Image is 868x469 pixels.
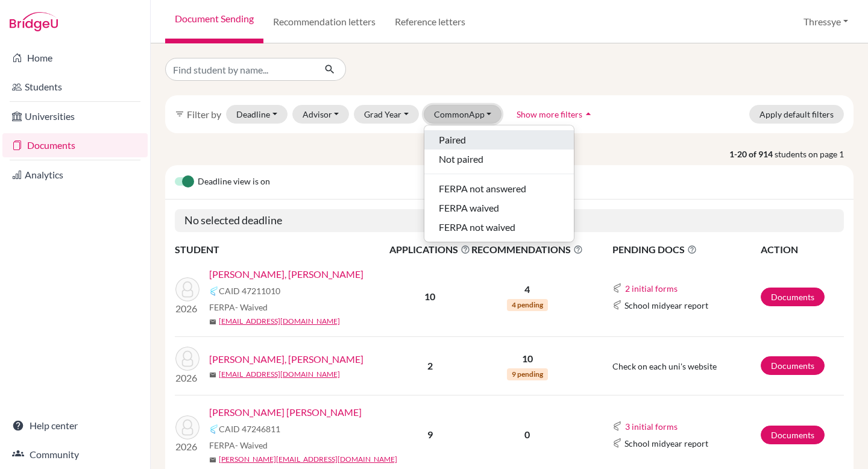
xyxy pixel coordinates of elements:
[761,426,825,444] a: Documents
[424,105,502,124] button: CommonApp
[354,105,419,124] button: Grad Year
[219,285,280,297] span: CAID 47211010
[471,282,583,297] p: 4
[209,424,219,434] img: Common App logo
[187,109,221,120] span: Filter by
[2,442,148,467] a: Community
[175,209,844,232] h5: No selected deadline
[226,105,288,124] button: Deadline
[2,414,148,438] a: Help center
[424,291,435,302] b: 10
[439,220,515,234] span: FERPA not waived
[2,163,148,187] a: Analytics
[235,302,268,312] span: - Waived
[424,198,574,218] button: FERPA waived
[749,105,844,124] button: Apply default filters
[209,286,219,296] img: Common App logo
[219,454,397,465] a: [PERSON_NAME][EMAIL_ADDRESS][DOMAIN_NAME]
[624,282,678,295] button: 2 initial forms
[424,150,574,169] button: Not paired
[612,283,622,293] img: Common App logo
[775,148,854,160] span: students on page 1
[175,415,200,439] img: Hartono, Naomi Reanne
[471,242,583,257] span: RECOMMENDATIONS
[439,133,466,147] span: Paired
[175,109,184,119] i: filter_list
[10,12,58,31] img: Bridge-U
[427,429,433,440] b: 9
[209,405,362,420] a: [PERSON_NAME] [PERSON_NAME]
[507,368,548,380] span: 9 pending
[389,242,470,257] span: APPLICATIONS
[2,104,148,128] a: Universities
[624,437,708,450] span: School midyear report
[761,356,825,375] a: Documents
[219,316,340,327] a: [EMAIL_ADDRESS][DOMAIN_NAME]
[165,58,315,81] input: Find student by name...
[209,301,268,313] span: FERPA
[175,371,200,385] p: 2026
[175,277,200,301] img: Avery Kho, Kiera
[235,440,268,450] span: - Waived
[175,301,200,316] p: 2026
[209,267,363,282] a: [PERSON_NAME], [PERSON_NAME]
[507,299,548,311] span: 4 pending
[2,46,148,70] a: Home
[517,109,582,119] span: Show more filters
[506,105,605,124] button: Show more filtersarrow_drop_up
[219,369,340,380] a: [EMAIL_ADDRESS][DOMAIN_NAME]
[424,179,574,198] button: FERPA not answered
[2,75,148,99] a: Students
[798,10,854,33] button: Thressye
[209,352,363,367] a: [PERSON_NAME], [PERSON_NAME]
[209,439,268,452] span: FERPA
[292,105,350,124] button: Advisor
[471,351,583,366] p: 10
[424,125,574,242] div: CommonApp
[729,148,775,160] strong: 1-20 of 914
[761,288,825,306] a: Documents
[612,361,717,371] span: Check on each uni's website
[209,371,216,379] span: mail
[427,360,433,371] b: 2
[2,133,148,157] a: Documents
[175,242,389,257] th: STUDENT
[219,423,280,435] span: CAID 47246811
[439,201,499,215] span: FERPA waived
[612,242,759,257] span: PENDING DOCS
[760,242,844,257] th: ACTION
[624,420,678,433] button: 3 initial forms
[612,438,622,448] img: Common App logo
[612,300,622,310] img: Common App logo
[582,108,594,120] i: arrow_drop_up
[471,427,583,442] p: 0
[209,456,216,464] span: mail
[175,439,200,454] p: 2026
[175,347,200,371] img: Emmanuel Hanjaya, Joshiah
[439,152,483,166] span: Not paired
[424,218,574,237] button: FERPA not waived
[612,421,622,431] img: Common App logo
[424,130,574,150] button: Paired
[624,299,708,312] span: School midyear report
[439,181,526,196] span: FERPA not answered
[198,175,270,189] span: Deadline view is on
[209,318,216,326] span: mail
